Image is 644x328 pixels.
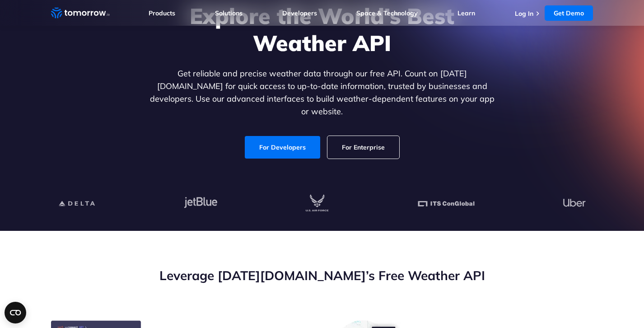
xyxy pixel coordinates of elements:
a: Developers [282,9,317,17]
a: Space & Technology [356,9,418,17]
a: For Enterprise [327,136,399,159]
h1: Explore the World’s Best Weather API [148,2,496,56]
a: Get Demo [545,5,593,21]
a: Log In [515,9,533,18]
a: Solutions [215,9,243,17]
a: For Developers [245,136,320,159]
p: Get reliable and precise weather data through our free API. Count on [DATE][DOMAIN_NAME] for quic... [148,67,496,118]
h2: Leverage [DATE][DOMAIN_NAME]’s Free Weather API [51,267,593,284]
a: Products [149,9,175,17]
a: Learn [457,9,475,17]
button: Open CMP widget [5,302,26,323]
a: Home link [51,6,110,20]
